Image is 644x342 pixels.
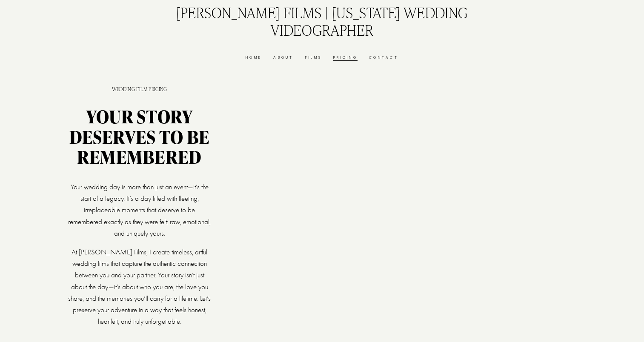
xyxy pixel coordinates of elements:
p: Your wedding day is more than just an event—it’s the start of a legacy. It’s a day filled with fl... [67,181,212,239]
p: At [PERSON_NAME] Films, I create timeless, artful wedding films that capture the authentic connec... [67,246,212,327]
a: Contact [369,54,398,61]
a: Home [246,54,262,61]
a: Films [305,54,322,61]
strong: Your Story Deserves to Be Remembered [69,105,213,168]
h1: Wedding Film pricing [67,86,212,92]
a: [PERSON_NAME] Films | [US_STATE] Wedding Videographer [176,3,468,39]
a: Pricing [333,54,358,61]
a: About [273,54,293,61]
